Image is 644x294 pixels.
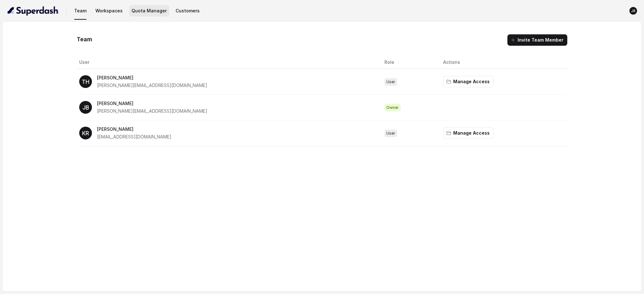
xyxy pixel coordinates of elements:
button: Invite Team Member [507,34,567,46]
span: [EMAIL_ADDRESS][DOMAIN_NAME] [97,134,171,139]
button: Manage Access [443,127,493,139]
span: User [384,130,397,137]
th: Role [379,56,438,69]
p: [PERSON_NAME] [97,74,207,82]
img: light.svg [8,6,59,16]
p: [PERSON_NAME] [97,100,207,107]
h1: Team [77,34,92,44]
text: KR [82,130,89,137]
text: TH [82,78,89,85]
span: [PERSON_NAME][EMAIL_ADDRESS][DOMAIN_NAME] [97,83,207,88]
button: Manage Access [443,76,493,87]
text: JB [82,104,89,111]
button: Customers [173,5,202,17]
span: [PERSON_NAME][EMAIL_ADDRESS][DOMAIN_NAME] [97,108,207,114]
button: Quota Manager [129,5,169,17]
text: JB [631,9,635,13]
p: [PERSON_NAME] [97,125,171,133]
th: Actions [438,56,567,69]
button: Team [72,5,89,17]
span: User [384,78,397,86]
span: Owner [384,104,401,111]
th: User [77,56,379,69]
button: Workspaces [93,5,125,17]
